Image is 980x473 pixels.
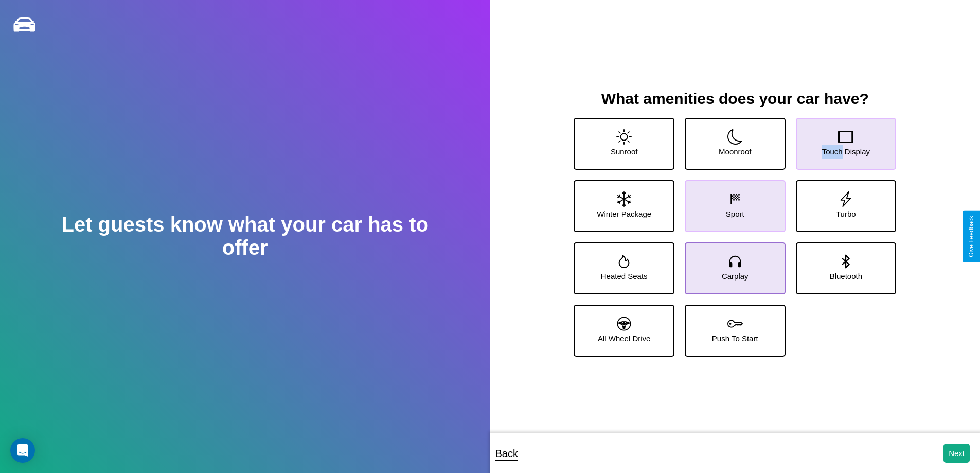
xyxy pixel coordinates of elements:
[830,269,862,283] p: Bluetooth
[598,331,651,345] p: All Wheel Drive
[611,145,638,159] p: Sunroof
[10,438,35,463] div: Open Intercom Messenger
[968,216,975,257] div: Give Feedback
[601,269,648,283] p: Heated Seats
[836,207,856,221] p: Turbo
[726,207,744,221] p: Sport
[712,331,758,345] p: Push To Start
[722,269,749,283] p: Carplay
[49,213,441,259] h2: Let guests know what your car has to offer
[943,444,970,463] button: Next
[719,145,751,159] p: Moonroof
[597,207,651,221] p: Winter Package
[495,444,518,463] p: Back
[563,90,906,108] h3: What amenities does your car have?
[822,145,870,159] p: Touch Display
